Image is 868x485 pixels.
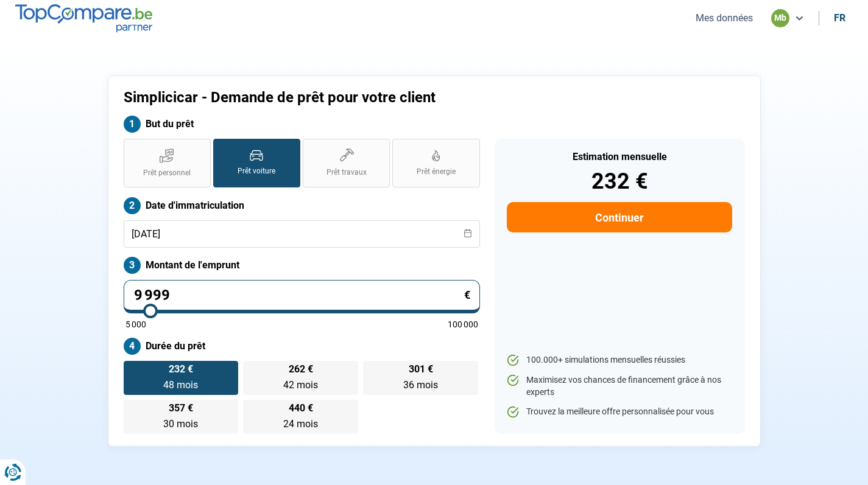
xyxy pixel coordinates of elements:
[124,220,480,248] input: jj/mm/aaaa
[417,167,456,177] span: Prêt énergie
[169,403,193,413] span: 357 €
[409,365,433,374] span: 301 €
[124,89,586,106] h1: Simplicicar - Demande de prêt pour votre client
[143,168,191,178] span: Prêt personnel
[15,4,152,32] img: TopCompare.be
[834,12,845,24] div: fr
[326,167,367,178] span: Prêt travaux
[124,197,480,214] label: Date d'immatriculation
[507,170,732,192] div: 232 €
[283,418,318,430] span: 24 mois
[163,379,198,391] span: 48 mois
[125,320,146,329] span: 5 000
[507,374,732,398] li: Maximisez vos chances de financement grâce à nos experts
[238,166,275,176] span: Prêt voiture
[692,12,757,24] button: Mes données
[124,116,480,133] label: But du prêt
[289,403,313,413] span: 440 €
[448,320,478,329] span: 100 000
[124,257,480,274] label: Montant de l'emprunt
[163,418,198,430] span: 30 mois
[283,379,318,391] span: 42 mois
[771,9,789,27] div: mb
[507,354,732,366] li: 100.000+ simulations mensuelles réussies
[507,202,732,232] button: Continuer
[507,152,732,162] div: Estimation mensuelle
[124,338,480,355] label: Durée du prêt
[507,406,732,418] li: Trouvez la meilleure offre personnalisée pour vous
[289,365,313,374] span: 262 €
[169,365,193,374] span: 232 €
[403,379,438,391] span: 36 mois
[464,290,470,301] span: €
